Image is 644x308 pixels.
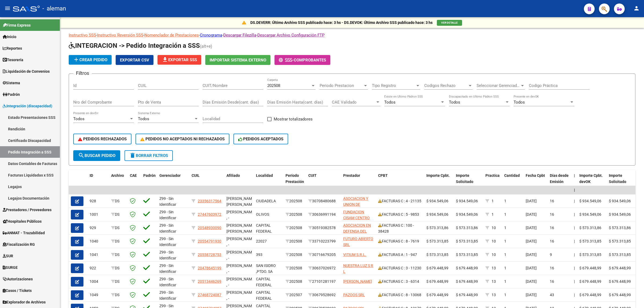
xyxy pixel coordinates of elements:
[426,226,448,230] span: $ 573.313,86
[159,277,176,287] span: Z99 - Sin Identificar
[90,238,107,244] div: 1040
[226,290,255,301] span: [PERSON_NAME] , -
[492,226,496,230] span: 10
[526,199,537,203] span: [DATE]
[210,58,266,63] span: Importar Sistema Externo
[256,290,272,301] span: CAPITAL FEDERAL
[609,226,631,230] span: $ 573.313,86
[3,91,20,97] span: Padrón
[111,292,126,298] div: DS
[607,170,636,193] datatable-header-cell: Importe Solicitado devOK
[609,266,631,270] span: $ 679.448,99
[454,170,483,193] datatable-header-cell: Importe Solicitado
[130,173,137,178] span: CAE
[456,279,478,284] span: $ 679.448,99
[129,153,168,158] span: Borrar Filtros
[111,173,124,178] span: Archivo
[140,137,225,141] span: PEDIDOS NO ACEPTADOS NI RECHAZADOS
[143,173,156,178] span: Padrón
[111,198,126,204] div: DS
[69,55,112,65] button: Crear Pedido
[526,293,537,297] span: [DATE]
[3,276,33,282] span: Autorizaciones
[456,266,478,270] span: $ 679.448,99
[256,252,262,257] span: 393
[343,237,373,247] span: FUTURO ABIERTO SRL
[87,170,109,193] datatable-header-cell: ID
[574,173,575,178] span: |
[424,83,468,88] span: Codigos Rechazo
[254,170,283,193] datatable-header-cell: Localidad
[250,20,433,25] p: DS.DEVERR: Último Archivo SSS publicado hace: 3 hs - DS.DEVOK: Último Archivo SSS publicado hace:...
[485,173,500,178] span: Practica
[550,239,554,243] span: 16
[3,207,52,213] span: Prestadores / Proveedores
[120,58,149,63] span: Exportar CSV
[3,241,35,247] span: Fiscalización RG
[378,238,422,244] div: FACTURAS C : 8 - 7619
[294,58,326,63] span: Comprobantes
[579,279,601,284] span: $ 679.448,99
[111,265,126,271] div: DS
[626,290,639,303] iframe: Intercom live chat
[574,212,575,217] span: |
[550,252,552,257] span: 9
[308,238,339,244] div: 33710223799
[226,250,255,261] span: [PERSON_NAME] , -
[574,252,575,257] span: |
[69,42,200,49] span: INTEGRACION -> Pedido Integración a SSS
[378,173,388,178] span: CPBT
[526,279,537,284] span: [DATE]
[504,199,506,203] span: 1
[376,170,424,193] datatable-header-cell: CPBT
[200,33,222,38] a: Cronograma
[550,212,554,217] span: 16
[504,226,506,230] span: 1
[3,45,22,51] span: Reportes
[90,173,93,178] span: ID
[286,292,304,298] div: 202507
[526,252,537,257] span: [DATE]
[111,278,126,285] div: DS
[3,57,23,63] span: Tesorería
[73,69,92,77] h3: Filtros
[286,265,304,271] div: 202508
[343,196,371,231] span: ASOCIACION Y UNION DE PADRES DE NIÑOS Y ADOLESCENTES CON TGD
[116,55,153,65] button: Exportar CSV
[3,80,20,86] span: Sistema
[426,266,448,270] span: $ 679.448,99
[90,252,107,258] div: 1041
[504,239,506,243] span: 1
[141,170,157,193] datatable-header-cell: Padrón
[579,199,601,203] span: $ 934.549,06
[609,293,631,297] span: $ 679.448,99
[233,134,288,144] button: PEDIDOS ACEPTADOS
[572,170,577,193] datatable-header-cell: |
[308,265,339,271] div: 30637026972
[378,222,422,234] div: FACTURAS C : 100 - 38428
[256,173,273,178] span: Localidad
[609,173,626,190] span: Importe Solicitado devOK
[189,170,224,193] datatable-header-cell: CUIL
[90,292,107,298] div: 1049
[90,211,107,218] div: 1001
[609,279,631,284] span: $ 679.448,99
[456,226,478,230] span: $ 573.313,86
[609,199,631,203] span: $ 934.549,06
[198,266,221,270] span: 20478645199
[109,170,128,193] datatable-header-cell: Archivo
[426,173,450,178] span: Importe Cpbt.
[223,33,256,38] a: Descargar Filezilla
[256,199,276,203] span: CIUDADELA
[73,134,131,144] button: PEDIDOS RECHAZADOS
[574,266,575,270] span: |
[275,55,330,65] button: -Comprobantes
[226,196,255,213] span: [PERSON_NAME] [PERSON_NAME] , -
[579,239,601,243] span: $ 573.313,85
[111,211,126,218] div: DS
[343,263,373,274] span: NUESTRA LUZ S R L
[308,278,339,285] div: 27101281197
[90,198,107,204] div: 928
[286,238,304,244] div: 202508
[256,223,272,234] span: CAPITAL FEDERAL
